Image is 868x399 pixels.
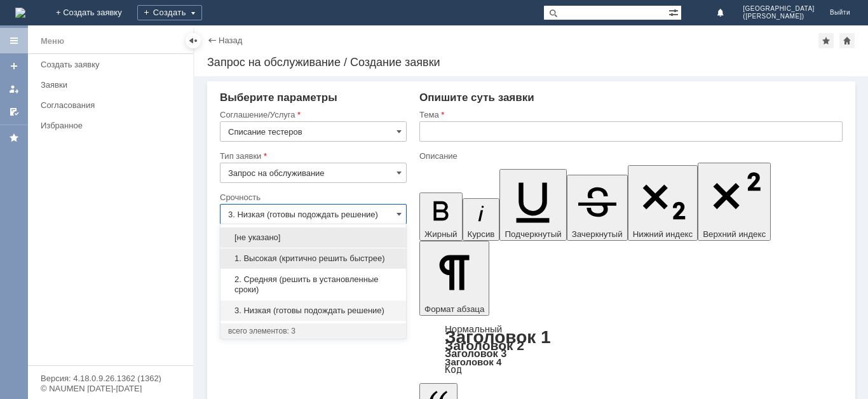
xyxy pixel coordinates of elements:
[41,374,180,382] div: Версия: 4.18.0.9.26.1362 (1362)
[15,8,25,18] img: logo
[15,8,25,18] a: Перейти на домашнюю страницу
[36,55,191,74] a: Создать заявку
[572,229,623,239] span: Зачеркнутый
[419,152,840,160] div: Описание
[445,348,506,359] a: Заголовок 3
[445,364,462,375] a: Код
[41,60,186,69] div: Создать заявку
[220,193,404,201] div: Срочность
[419,111,840,119] div: Тема
[839,33,855,48] div: Сделать домашней страницей
[228,233,398,243] span: [не указано]
[220,152,404,160] div: Тип заявки
[4,79,24,99] a: Мои заявки
[36,75,191,95] a: Заявки
[36,95,191,115] a: Согласования
[445,338,524,353] a: Заголовок 2
[419,91,534,104] span: Опишите суть заявки
[818,33,834,48] div: Добавить в избранное
[4,102,24,122] a: Мои согласования
[220,111,404,119] div: Соглашение/Услуга
[220,91,337,104] span: Выберите параметры
[628,165,698,241] button: Нижний индекс
[468,229,495,239] span: Курсив
[424,304,484,314] span: Формат абзаца
[41,384,180,393] div: © NAUMEN [DATE]-[DATE]
[668,6,681,18] span: Расширенный поиск
[219,36,242,45] a: Назад
[41,121,172,130] div: Избранное
[703,229,766,239] span: Верхний индекс
[41,100,186,110] div: Согласования
[419,241,489,316] button: Формат абзаца
[499,169,566,241] button: Подчеркнутый
[419,193,463,241] button: Жирный
[137,5,202,20] div: Создать
[445,323,502,334] a: Нормальный
[633,229,693,239] span: Нижний индекс
[445,356,501,367] a: Заголовок 4
[228,254,398,264] span: 1. Высокая (критично решить быстрее)
[228,274,398,295] span: 2. Средняя (решить в установленные сроки)
[207,56,855,69] div: Запрос на обслуживание / Создание заявки
[743,5,815,13] span: [GEOGRAPHIC_DATA]
[445,327,551,347] a: Заголовок 1
[505,229,561,239] span: Подчеркнутый
[419,325,843,374] div: Формат абзаца
[186,33,201,48] div: Скрыть меню
[567,175,628,241] button: Зачеркнутый
[463,198,500,241] button: Курсив
[41,80,186,90] div: Заявки
[228,306,398,316] span: 3. Низкая (готовы подождать решение)
[424,229,458,239] span: Жирный
[743,13,815,20] span: ([PERSON_NAME])
[4,56,24,76] a: Создать заявку
[41,34,64,49] div: Меню
[228,326,398,336] div: всего элементов: 3
[698,163,771,241] button: Верхний индекс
